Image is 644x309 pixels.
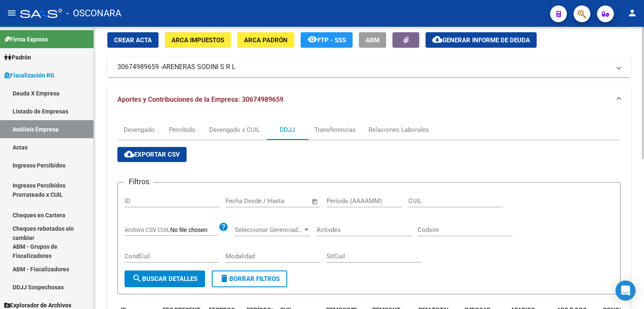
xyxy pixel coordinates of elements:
button: FTP - SSS [301,32,353,48]
mat-icon: cloud_download [124,149,134,159]
span: ARCA Padrón [244,36,288,44]
span: Generar informe de deuda [442,36,530,44]
div: Transferencias [314,125,356,134]
mat-icon: cloud_download [432,34,442,44]
span: Borrar Filtros [219,275,280,283]
mat-icon: delete [219,273,229,283]
span: ARCA Impuestos [171,36,224,44]
span: - OSCONARA [66,4,121,23]
button: Borrar Filtros [212,270,287,287]
mat-icon: search [132,273,142,283]
mat-expansion-panel-header: Aportes y Contribuciones de la Empresa: 30674989659 [107,86,631,113]
input: Start date [226,197,253,205]
div: Devengado x CUIL [209,125,260,134]
div: DDJJ [280,125,295,134]
button: Crear Acta [107,32,158,48]
button: ARCA Padrón [237,32,294,48]
span: Seleccionar Gerenciador [235,226,303,234]
span: Exportar CSV [124,151,180,158]
button: Generar informe de deuda [426,32,537,48]
span: Firma Express [4,35,48,44]
span: Fiscalización RG [4,71,55,80]
span: Aportes y Contribuciones de la Empresa: 30674989659 [117,95,283,103]
mat-icon: help [218,222,229,232]
h3: Filtros [125,176,153,188]
button: ARCA Impuestos [165,32,231,48]
span: Archivo CSV CUIL [125,227,170,233]
mat-icon: menu [7,8,17,18]
div: Relaciones Laborales [369,125,429,134]
mat-expansion-panel-header: 30674989659 -ARENERAS SODINI S R L [107,57,631,77]
button: Buscar Detalles [125,270,205,287]
span: Buscar Detalles [132,275,197,283]
mat-icon: person [627,8,637,18]
span: ABM [366,36,379,44]
button: Exportar CSV [117,147,187,162]
input: Archivo CSV CUIL [170,227,218,234]
span: FTP - SSS [317,36,346,44]
div: Open Intercom Messenger [615,281,636,301]
input: End date [260,197,301,205]
div: Devengado [124,125,155,134]
span: ARENERAS SODINI S R L [162,62,236,72]
button: Open calendar [310,197,320,206]
div: Percibido [169,125,195,134]
span: Crear Acta [114,36,152,44]
mat-panel-title: 30674989659 - [117,62,610,72]
mat-icon: remove_red_eye [307,34,317,44]
button: ABM [359,32,386,48]
span: Padrón [4,53,31,62]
